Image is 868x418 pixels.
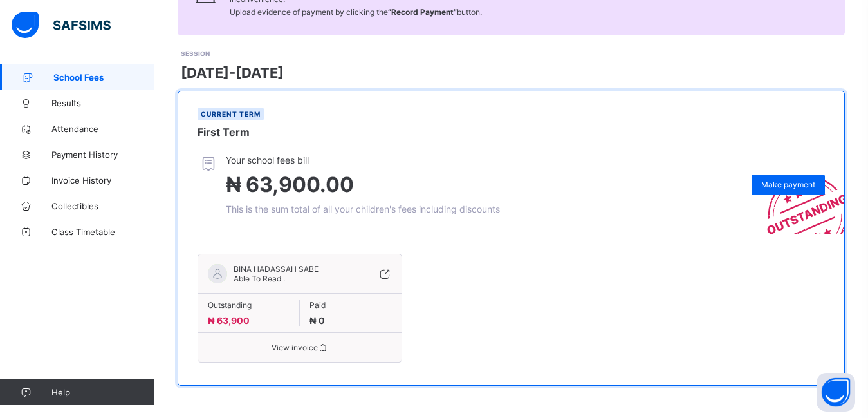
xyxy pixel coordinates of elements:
[208,343,392,352] span: View invoice
[761,180,815,189] span: Make payment
[226,155,500,166] span: Your school fees bill
[309,315,325,326] span: ₦ 0
[226,204,500,214] span: This is the sum total of all your children's fees including discounts
[51,175,154,185] span: Invoice History
[181,64,284,81] span: [DATE]-[DATE]
[234,264,319,274] span: BINA HADASSAH SABE
[51,201,154,211] span: Collectibles
[388,7,457,17] b: “Record Payment”
[208,315,250,326] span: ₦ 63,900
[198,126,250,138] span: First Term
[201,110,261,118] span: Current term
[309,300,392,310] span: Paid
[51,124,154,134] span: Attendance
[208,300,290,310] span: Outstanding
[181,50,210,57] span: SESSION
[51,149,154,160] span: Payment History
[51,98,154,108] span: Results
[51,387,154,397] span: Help
[12,12,111,39] img: safsims
[234,274,285,283] span: Able To Read .
[751,160,844,234] img: outstanding-stamp.3c148f88c3ebafa6da95868fa43343a1.svg
[51,227,154,237] span: Class Timetable
[226,172,354,197] span: ₦ 63,900.00
[53,72,154,82] span: School Fees
[817,373,855,412] button: Open asap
